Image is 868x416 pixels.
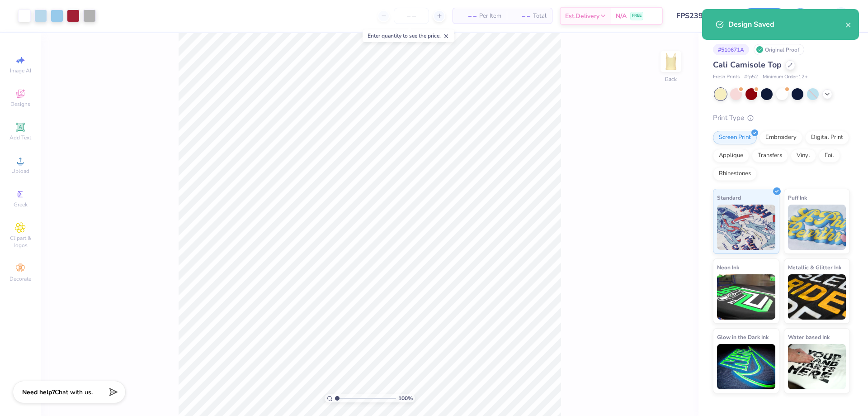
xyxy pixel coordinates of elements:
[616,11,627,21] span: N/A
[717,344,775,389] img: Glow in the Dark Ink
[763,73,808,81] span: Minimum Order: 12 +
[512,11,530,21] span: – –
[744,73,758,81] span: # fp52
[788,205,846,250] img: Puff Ink
[754,44,804,55] div: Original Proof
[713,131,757,144] div: Screen Print
[791,149,816,163] div: Vinyl
[713,73,740,81] span: Fresh Prints
[713,113,850,123] div: Print Type
[10,67,31,74] span: Image AI
[565,11,599,21] span: Est. Delivery
[533,11,547,21] span: Total
[665,75,677,83] div: Back
[713,59,782,70] span: Cali Camisole Top
[713,149,749,163] div: Applique
[9,275,31,282] span: Decorate
[728,19,845,30] div: Design Saved
[479,11,501,21] span: Per Item
[759,131,802,144] div: Embroidery
[788,332,830,342] span: Water based Ink
[5,234,36,249] span: Clipart & logos
[717,274,775,320] img: Neon Ink
[55,388,93,397] span: Chat with us.
[9,134,31,141] span: Add Text
[10,100,30,108] span: Designs
[788,193,807,202] span: Puff Ink
[398,394,413,402] span: 100 %
[717,193,741,202] span: Standard
[363,29,454,42] div: Enter quantity to see the price.
[717,332,769,342] span: Glow in the Dark Ink
[788,274,846,320] img: Metallic & Glitter Ink
[788,263,841,272] span: Metallic & Glitter Ink
[394,8,429,24] input: – –
[662,53,680,71] img: Back
[14,201,28,208] span: Greek
[819,149,840,163] div: Foil
[713,167,757,181] div: Rhinestones
[717,205,775,250] img: Standard
[11,167,29,175] span: Upload
[670,7,736,25] input: Untitled Design
[788,344,846,389] img: Water based Ink
[752,149,788,163] div: Transfers
[458,11,476,21] span: – –
[717,263,739,272] span: Neon Ink
[632,13,642,19] span: FREE
[22,388,55,397] strong: Need help?
[845,19,852,30] button: close
[713,44,749,55] div: # 510671A
[805,131,849,144] div: Digital Print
